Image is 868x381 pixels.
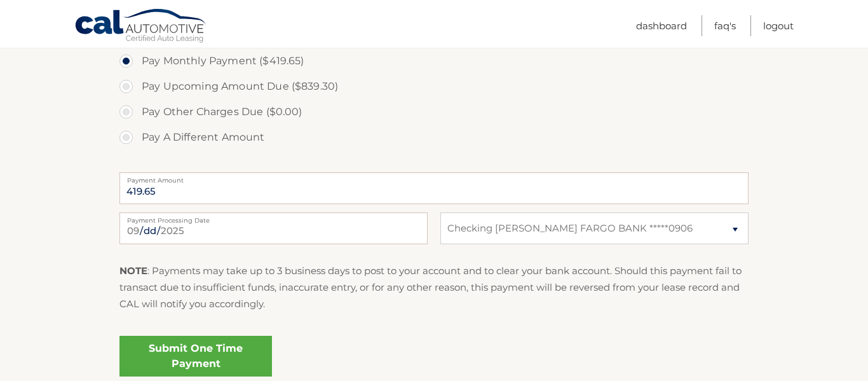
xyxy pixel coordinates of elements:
input: Payment Amount [119,172,749,204]
input: Payment Date [119,212,428,244]
a: FAQ's [714,15,736,36]
label: Pay Other Charges Due ($0.00) [119,99,749,125]
a: Cal Automotive [74,8,208,45]
strong: NOTE [119,265,147,277]
label: Pay Upcoming Amount Due ($839.30) [119,74,749,99]
label: Pay A Different Amount [119,125,749,150]
a: Dashboard [636,15,687,36]
p: : Payments may take up to 3 business days to post to your account and to clear your bank account.... [119,263,749,313]
label: Pay Monthly Payment ($419.65) [119,48,749,74]
a: Submit One Time Payment [119,336,272,377]
label: Payment Processing Date [119,212,428,223]
a: Logout [763,15,794,36]
label: Payment Amount [119,172,749,183]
